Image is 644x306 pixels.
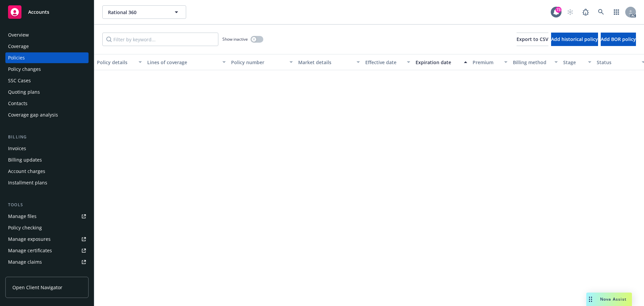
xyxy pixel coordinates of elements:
a: Account charges [5,166,89,177]
div: Lines of coverage [147,59,218,66]
button: Billing method [510,54,560,70]
button: Expiration date [413,54,470,70]
a: Manage claims [5,257,89,267]
button: Policy details [94,54,145,70]
div: Account charges [8,166,45,177]
a: Overview [5,30,89,40]
a: Contacts [5,98,89,109]
div: Quoting plans [8,87,40,97]
div: Manage claims [8,257,42,267]
button: Policy number [228,54,296,70]
a: Installment plans [5,177,89,188]
button: Export to CSV [517,33,548,46]
a: Quoting plans [5,87,89,97]
button: Add historical policy [551,33,598,46]
div: Policy changes [8,64,41,75]
button: Stage [560,54,594,70]
button: Effective date [363,54,413,70]
div: Effective date [365,59,403,66]
a: Policy checking [5,222,89,233]
div: Overview [8,30,29,40]
div: Manage exposures [8,234,51,245]
span: Add historical policy [551,36,598,42]
button: Nova Assist [586,293,632,306]
button: Lines of coverage [145,54,228,70]
a: Search [594,5,608,19]
div: Billing method [513,59,550,66]
a: Manage certificates [5,245,89,256]
button: Rational 360 [102,5,186,19]
span: Accounts [28,9,49,15]
span: Export to CSV [517,36,548,42]
div: Policy details [97,59,135,66]
div: Billing updates [8,155,42,165]
div: Manage files [8,211,37,222]
div: Stage [563,59,584,66]
a: Policy changes [5,64,89,75]
div: Status [597,59,638,66]
div: Manage BORs [8,268,40,279]
a: Coverage [5,41,89,52]
a: Start snowing [563,5,577,19]
div: Manage certificates [8,245,52,256]
button: Add BOR policy [601,33,636,46]
button: Premium [470,54,510,70]
div: Expiration date [416,59,460,66]
span: Open Client Navigator [12,284,62,291]
div: Contacts [8,98,28,109]
div: Drag to move [586,293,595,306]
div: Policies [8,52,25,63]
a: Policies [5,52,89,63]
div: Invoices [8,143,26,154]
input: Filter by keyword... [102,33,218,46]
div: Tools [5,202,89,208]
a: SSC Cases [5,75,89,86]
a: Invoices [5,143,89,154]
div: Coverage gap analysis [8,110,58,120]
span: Rational 360 [108,9,166,16]
div: SSC Cases [8,75,31,86]
a: Report a Bug [579,5,592,19]
span: Add BOR policy [601,36,636,42]
a: Coverage gap analysis [5,110,89,120]
a: Manage BORs [5,268,89,279]
div: 73 [555,6,561,12]
a: Switch app [610,5,623,19]
a: Accounts [5,3,89,21]
div: Installment plans [8,177,47,188]
span: Show inactive [222,36,248,42]
div: Premium [473,59,500,66]
span: Nova Assist [600,296,627,302]
div: Billing [5,134,89,140]
a: Manage exposures [5,234,89,245]
button: Market details [296,54,363,70]
a: Manage files [5,211,89,222]
a: Billing updates [5,155,89,165]
div: Coverage [8,41,29,52]
div: Market details [298,59,353,66]
div: Policy number [231,59,285,66]
div: Policy checking [8,222,42,233]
